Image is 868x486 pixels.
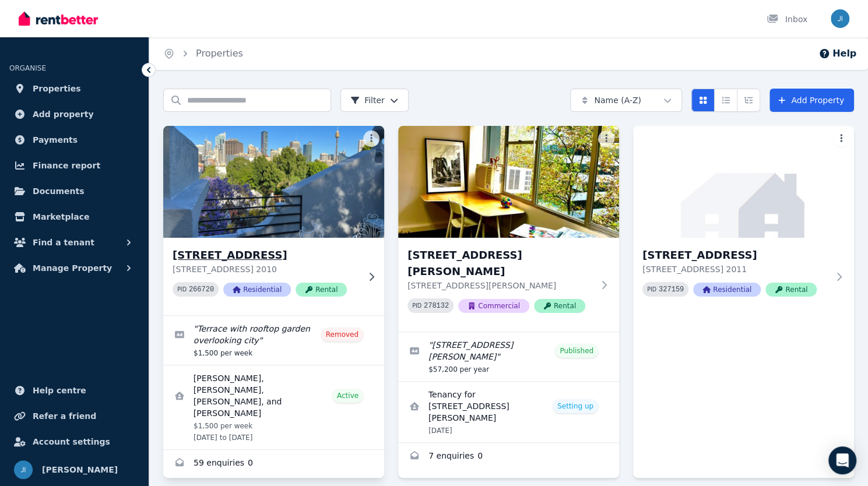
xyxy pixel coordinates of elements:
button: Filter [340,89,409,112]
a: 86 Thomson Street, Darlinghurst[STREET_ADDRESS][STREET_ADDRESS] 2010PID 266720ResidentialRental [163,126,384,315]
code: 278132 [424,302,449,310]
a: Marketplace [9,205,139,228]
code: 327159 [659,286,684,294]
span: [PERSON_NAME] [42,463,118,477]
a: Payments [9,128,139,152]
button: Expanded list view [737,89,760,112]
button: Compact list view [714,89,737,112]
code: 266720 [189,286,214,294]
a: Properties [9,77,139,100]
a: Help centre [9,379,139,402]
div: View options [691,89,760,112]
span: Add property [33,107,94,121]
a: View details for Harry Noone, Sophie Thomas, Jesse Lee, and Hannah Waskett [163,365,384,449]
div: Open Intercom Messenger [828,446,856,474]
span: Residential [223,283,291,297]
button: More options [363,131,379,147]
button: More options [833,131,849,147]
span: Finance report [33,159,100,172]
a: Finance report [9,154,139,177]
img: Josephine Inge [14,460,33,479]
img: 107 Walker Street, North Sydney [398,126,619,238]
span: Rental [765,283,817,297]
span: Rental [296,283,347,297]
div: Inbox [767,13,807,25]
small: PID [177,286,187,293]
span: Find a tenant [33,235,94,249]
button: Name (A-Z) [570,89,682,112]
h3: [STREET_ADDRESS] [642,247,828,263]
button: Manage Property [9,256,139,280]
small: PID [412,302,421,309]
span: Documents [33,184,85,198]
p: [STREET_ADDRESS] 2011 [642,263,828,275]
img: RentBetter [19,10,98,27]
span: Account settings [33,435,110,449]
span: Payments [33,133,78,147]
nav: Breadcrumb [149,37,257,70]
span: Filter [350,94,385,106]
a: Edit listing: Terrace with rooftop garden overlooking city [163,316,384,365]
button: Find a tenant [9,231,139,254]
small: PID [647,286,656,293]
a: Refer a friend [9,404,139,428]
span: Residential [693,283,761,297]
a: Enquiries for 107 Walker Street, North Sydney [398,443,619,471]
span: Marketplace [33,210,89,224]
span: Rental [534,299,585,313]
a: Add Property [769,89,854,112]
a: 107 Walker Street, North Sydney[STREET_ADDRESS][PERSON_NAME][STREET_ADDRESS][PERSON_NAME]PID 2781... [398,126,619,332]
a: View details for Tenancy for 107 Walker Street, North Sydney [398,382,619,442]
span: Commercial [458,299,529,313]
span: Help centre [33,383,86,397]
img: 501/1 Boomerang Place, Woolloomooloo [633,126,854,238]
a: Properties [196,48,243,59]
a: Account settings [9,430,139,453]
img: Josephine Inge [831,9,849,28]
button: Card view [691,89,715,112]
p: [STREET_ADDRESS][PERSON_NAME] [407,280,593,291]
a: Edit listing: 403 & 404, 107 Walker Street, North Sydney, NSW 2060 [398,332,619,381]
span: Properties [33,82,81,96]
img: 86 Thomson Street, Darlinghurst [158,123,390,241]
a: Documents [9,179,139,203]
span: Refer a friend [33,409,96,423]
span: ORGANISE [9,64,46,72]
h3: [STREET_ADDRESS][PERSON_NAME] [407,247,593,280]
a: 501/1 Boomerang Place, Woolloomooloo[STREET_ADDRESS][STREET_ADDRESS] 2011PID 327159ResidentialRental [633,126,854,315]
a: Enquiries for 86 Thomson Street, Darlinghurst [163,450,384,478]
p: [STREET_ADDRESS] 2010 [173,263,359,275]
h3: [STREET_ADDRESS] [173,247,359,263]
button: More options [598,131,614,147]
a: Add property [9,103,139,126]
span: Name (A-Z) [594,94,641,106]
span: Manage Property [33,261,112,275]
button: Help [818,47,856,61]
